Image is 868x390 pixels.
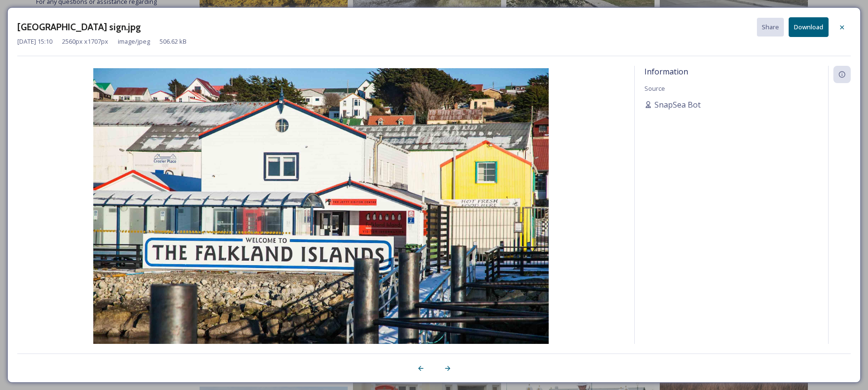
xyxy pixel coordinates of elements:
img: Falkland%20Islands%20sign.jpg [17,68,625,372]
span: SnapSea Bot [654,99,701,110]
span: Source [644,84,665,93]
span: Information [644,66,688,77]
span: 506.62 kB [160,37,187,46]
button: Share [757,18,784,37]
span: 2560 px x 1707 px [62,37,108,46]
span: image/jpeg [118,37,150,46]
span: [DATE] 15:10 [17,37,52,46]
button: Download [789,17,829,37]
h3: [GEOGRAPHIC_DATA] sign.jpg [17,20,141,34]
